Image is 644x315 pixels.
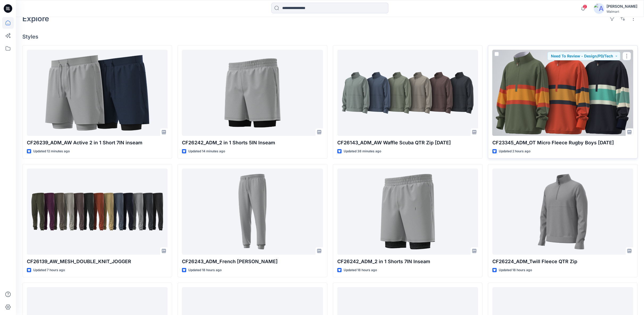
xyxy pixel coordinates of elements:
[606,10,637,14] div: Walmart
[188,149,225,154] p: Updated 14 minutes ago
[492,258,633,265] p: CF26224_ADM_Twill Fleece QTR Zip
[499,149,530,154] p: Updated 2 hours ago
[27,169,168,255] a: CF26139_AW_MESH_DOUBLE_KNIT_JOGGER
[182,50,323,136] a: CF26242_ADM_2 in 1 Shorts 5IN Inseam
[182,258,323,265] p: CF26243_ADM_French [PERSON_NAME]
[27,258,168,265] p: CF26139_AW_MESH_DOUBLE_KNIT_JOGGER
[182,169,323,255] a: CF26243_ADM_French Terry Jogger
[33,267,65,273] p: Updated 7 hours ago
[27,50,168,136] a: CF26239_ADM_AW Active 2 in 1 Short 7IN inseam
[583,5,587,9] span: 2
[344,149,381,154] p: Updated 38 minutes ago
[492,169,633,255] a: CF26224_ADM_Twill Fleece QTR Zip
[344,267,377,273] p: Updated 18 hours ago
[499,267,532,273] p: Updated 18 hours ago
[606,3,637,10] div: [PERSON_NAME]
[27,139,168,146] p: CF26239_ADM_AW Active 2 in 1 Short 7IN inseam
[492,50,633,136] a: CF23345_ADM_OT Micro Fleece Rugby Boys 25SEP25
[337,258,478,265] p: CF26242_ADM_2 in 1 Shorts 7IN Inseam
[337,139,478,146] p: CF26143_ADM_AW Waffle Scuba QTR Zip [DATE]
[182,139,323,146] p: CF26242_ADM_2 in 1 Shorts 5IN Inseam
[337,169,478,255] a: CF26242_ADM_2 in 1 Shorts 7IN Inseam
[22,14,49,23] h2: Explore
[33,149,70,154] p: Updated 12 minutes ago
[492,139,633,146] p: CF23345_ADM_OT Micro Fleece Rugby Boys [DATE]
[22,33,638,40] h4: Styles
[337,50,478,136] a: CF26143_ADM_AW Waffle Scuba QTR Zip 29SEP25
[188,267,222,273] p: Updated 18 hours ago
[594,3,604,14] img: avatar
